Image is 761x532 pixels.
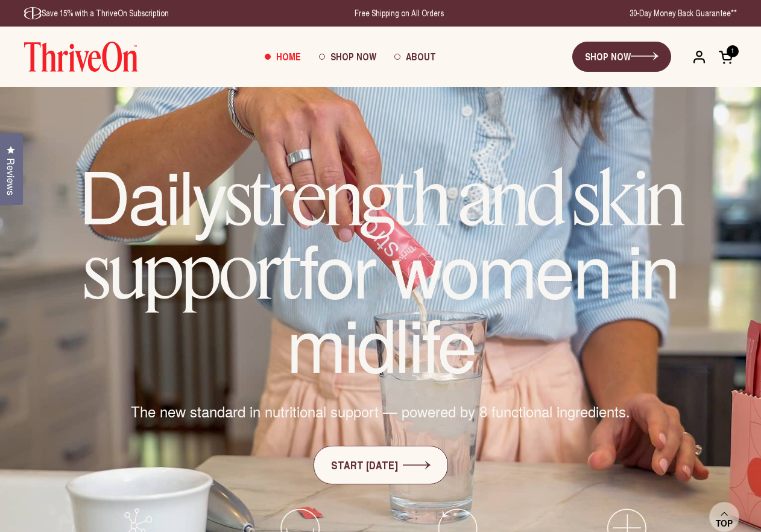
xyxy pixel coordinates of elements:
a: Home [256,40,310,73]
span: About [406,49,436,63]
span: Reviews [3,158,19,195]
a: Shop Now [310,40,385,73]
p: Save 15% with a ThriveOn Subscription [24,7,169,19]
h1: Daily for women in midlife [48,159,713,377]
span: Top [716,518,733,529]
span: Shop Now [330,49,376,63]
span: Home [276,49,301,63]
em: strength and skin support [83,152,683,317]
p: 30-Day Money Back Guarantee** [630,7,737,19]
a: START [DATE] [314,446,448,484]
p: Free Shipping on All Orders [355,7,444,19]
a: About [385,40,445,73]
a: SHOP NOW [572,42,671,72]
span: The new standard in nutritional support — powered by 8 functional ingredients. [131,401,630,422]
